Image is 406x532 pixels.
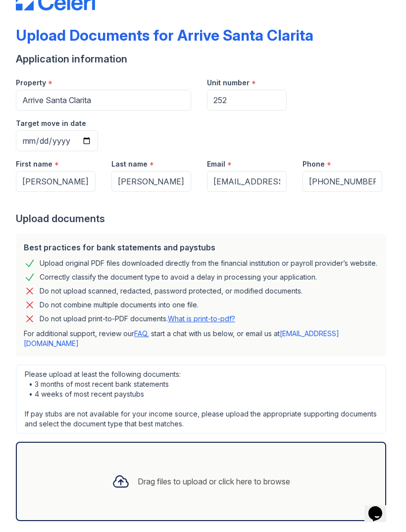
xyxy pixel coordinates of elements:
div: Upload original PDF files downloaded directly from the financial institution or payroll provider’... [40,257,377,269]
div: Best practices for bank statements and paystubs [24,241,378,253]
label: Last name [111,159,148,169]
iframe: chat widget [364,492,396,522]
div: Please upload at least the following documents: • 3 months of most recent bank statements • 4 wee... [16,364,386,434]
div: Correctly classify the document type to avoid a delay in processing your application. [40,271,317,283]
div: Application information [16,52,390,66]
label: Unit number [207,78,250,88]
div: Drag files to upload or click here to browse [138,475,290,487]
a: What is print-to-pdf? [168,314,235,323]
label: Property [16,78,46,88]
label: First name [16,159,52,169]
label: Email [207,159,225,169]
p: Do not upload print-to-PDF documents. [40,314,235,324]
label: Phone [303,159,325,169]
div: Upload documents [16,212,390,226]
div: Do not upload scanned, redacted, password protected, or modified documents. [40,285,303,297]
a: FAQ [134,329,147,338]
p: For additional support, review our , start a chat with us below, or email us at [24,329,378,349]
div: Upload Documents for Arrive Santa Clarita [16,26,313,44]
div: Do not combine multiple documents into one file. [40,299,199,311]
label: Target move in date [16,118,86,128]
a: [EMAIL_ADDRESS][DOMAIN_NAME] [24,329,339,348]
